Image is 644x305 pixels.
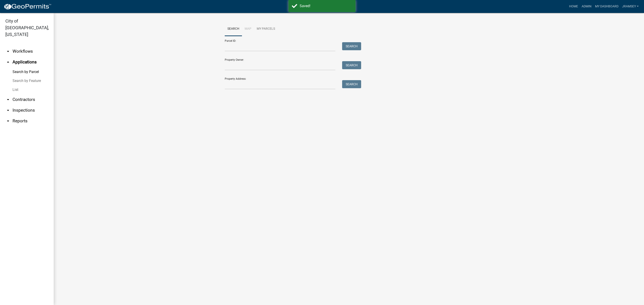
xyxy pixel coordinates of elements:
i: arrow_drop_down [5,108,11,113]
div: Saved! [300,3,352,9]
i: arrow_drop_down [5,97,11,102]
a: My Parcels [254,22,278,36]
button: Search [342,61,361,69]
button: Search [342,42,361,50]
a: Admin [580,2,593,11]
a: Home [567,2,580,11]
i: arrow_drop_down [5,118,11,124]
i: arrow_drop_up [5,59,11,65]
button: Search [342,80,361,88]
a: jramsey [620,2,640,11]
a: My Dashboard [593,2,620,11]
a: Search [225,22,242,36]
i: arrow_drop_down [5,49,11,54]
